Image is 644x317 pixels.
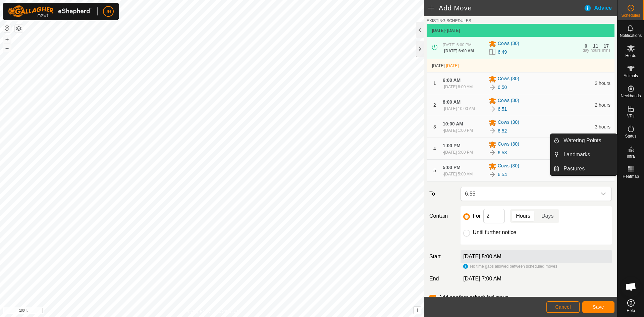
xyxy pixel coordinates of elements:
span: 3 [433,124,436,129]
span: Pastures [563,165,585,173]
a: Privacy Policy [185,308,211,314]
button: + [3,35,11,43]
span: Infra [627,154,635,158]
button: Map Layers [15,24,23,33]
span: Watering Points [563,137,601,145]
span: 3 hours [595,124,610,129]
button: Reset Map [3,24,11,32]
span: 6.55 [462,187,597,201]
span: Hours [516,212,530,220]
div: - [443,106,475,112]
a: Pastures [559,162,617,175]
span: 2 hours [595,81,610,86]
a: Open chat [621,277,641,297]
span: Status [625,134,636,138]
li: Pastures [550,162,617,175]
span: 8:00 AM [443,99,461,105]
a: 6.53 [498,149,507,156]
label: For [473,213,481,219]
span: Save [593,304,604,310]
a: 6.50 [498,84,507,91]
span: Notifications [620,34,642,38]
a: Landmarks [559,148,617,161]
span: Cows (30) [498,119,519,127]
button: i [414,307,421,314]
div: - [443,127,473,134]
label: To [427,187,458,201]
label: EXISTING SCHEDULES [427,18,471,24]
a: Watering Points [559,134,617,147]
img: To [488,105,496,113]
span: 1:00 PM [443,143,461,148]
span: Cows (30) [498,75,519,83]
span: Landmarks [563,151,590,159]
span: 6:00 AM [443,77,461,83]
span: [DATE] [432,28,445,33]
div: - [443,171,473,177]
span: Cows (30) [498,141,519,149]
span: [DATE] 8:00 AM [444,85,473,89]
label: Contain [427,212,458,220]
span: Cows (30) [498,40,519,48]
span: No time gaps allowed between scheduled moves [470,264,557,269]
a: Contact Us [219,308,238,314]
span: [DATE] 6:00 AM [444,49,474,53]
span: - [445,63,459,68]
img: To [488,170,496,178]
a: Help [618,297,644,315]
span: - [DATE] [445,28,460,33]
span: [DATE] [446,63,459,68]
div: - [443,149,473,155]
span: Cows (30) [498,97,519,105]
label: [DATE] 5:00 AM [463,254,501,259]
li: Watering Points [550,134,617,147]
label: Start [427,253,458,261]
span: Animals [624,74,638,78]
span: 2 hours [595,102,610,108]
img: To [488,127,496,135]
div: day [583,48,589,52]
span: [DATE] 5:00 PM [444,150,473,155]
span: 2 [433,102,436,108]
div: 11 [593,44,598,48]
span: [DATE] 5:00 AM [444,172,473,176]
h2: Add Move [428,4,584,12]
img: To [488,149,496,157]
span: 4 [433,146,436,151]
span: 10:00 AM [443,121,463,126]
a: 6.51 [498,106,507,113]
span: 5 [433,168,436,173]
span: [DATE] 1:00 PM [444,128,473,133]
img: To [488,83,496,91]
span: JH [105,8,111,15]
span: Cows (30) [498,162,519,170]
span: Neckbands [621,94,641,98]
span: VPs [627,114,634,118]
a: 6.49 [498,49,507,56]
label: Until further notice [473,230,516,235]
span: [DATE] 6:00 PM [443,43,472,47]
span: Cancel [555,304,571,310]
div: - [443,48,474,54]
span: 5:00 PM [443,165,461,170]
button: – [3,44,11,52]
div: 17 [604,44,609,48]
span: [DATE] 10:00 AM [444,106,475,111]
span: i [417,307,418,313]
span: [DATE] [432,63,445,68]
label: End [427,275,458,283]
span: Heatmap [623,174,639,178]
a: 6.52 [498,127,507,135]
img: Gallagher Logo [8,5,92,17]
div: Advice [584,4,617,12]
div: mins [602,48,610,52]
span: Herds [625,54,636,58]
span: Days [541,212,553,220]
button: Save [582,301,614,313]
span: Help [627,309,635,313]
div: 0 [585,44,587,48]
button: Cancel [546,301,580,313]
span: Schedules [621,13,640,17]
li: Landmarks [550,148,617,161]
span: 1 [433,81,436,86]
